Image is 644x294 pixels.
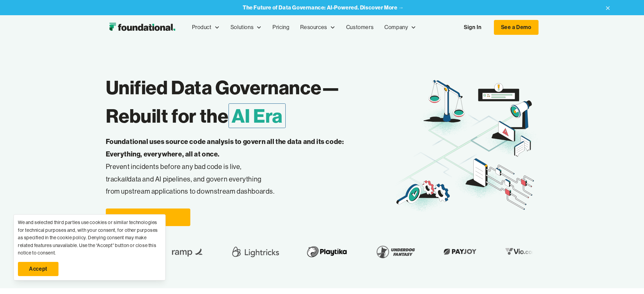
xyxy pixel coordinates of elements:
[379,16,422,39] div: Company
[300,23,327,32] div: Resources
[309,242,355,261] img: Underdog Fantasy
[376,246,416,257] img: Payjoy
[225,16,267,39] div: Solutions
[499,242,518,261] img: SuperPlay
[231,23,254,32] div: Solutions
[494,20,539,35] a: See a Demo
[187,16,225,39] div: Product
[121,175,128,183] em: all
[295,16,340,39] div: Resources
[106,21,178,34] img: Foundational Logo
[267,16,295,39] a: Pricing
[438,246,477,257] img: Vio.com
[106,21,178,34] a: home
[243,4,404,11] a: The Future of Data Governance: AI-Powered. Discover More →
[106,209,190,226] a: See a Demo →
[106,137,344,158] strong: Foundational uses source code analysis to govern all the data and its code: Everything, everywher...
[106,73,394,130] h1: Unified Data Governance— Rebuilt for the
[239,242,287,261] img: Playtika
[166,242,217,261] img: Lightricks
[229,103,286,128] span: AI Era
[192,23,212,32] div: Product
[384,23,408,32] div: Company
[18,219,161,256] div: We and selected third parties use cookies or similar technologies for technical purposes and, wit...
[457,20,488,34] a: Sign In
[106,136,365,198] p: Prevent incidents before any bad code is live, track data and AI pipelines, and govern everything...
[18,262,58,276] a: Accept
[522,216,644,294] iframe: Chat Widget
[341,16,379,39] a: Customers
